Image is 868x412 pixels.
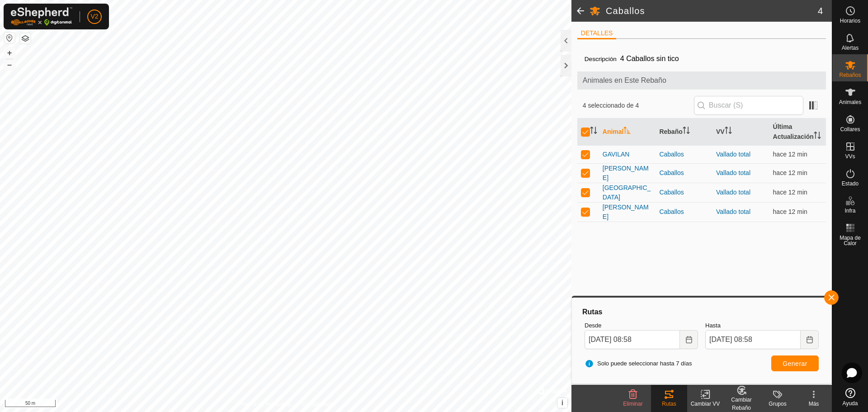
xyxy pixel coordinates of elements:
[705,321,819,330] label: Hasta
[769,118,826,146] th: Última Actualización
[659,207,709,217] div: Caballos
[659,150,709,159] div: Caballos
[723,396,759,412] div: Cambiar Rebaño
[716,169,750,176] a: Vallado total
[783,360,807,367] span: Generar
[773,208,807,215] span: 27 ago 2025, 9:30
[577,28,617,39] li: DETALLES
[843,401,858,406] span: Ayuda
[603,164,652,183] span: [PERSON_NAME]
[4,33,15,43] button: Restablecer Mapa
[4,47,15,58] button: +
[694,96,803,115] input: Buscar (S)
[623,401,642,407] span: Eliminar
[659,168,709,178] div: Caballos
[814,133,821,140] p-sorticon: Activar para ordenar
[845,154,855,159] span: VVs
[716,151,750,158] a: Vallado total
[583,75,821,86] span: Animales en Este Rebaño
[603,183,652,202] span: [GEOGRAPHIC_DATA]
[656,118,712,146] th: Rebaño
[659,188,709,197] div: Caballos
[771,355,819,371] button: Generar
[796,400,832,408] div: Más
[4,59,15,70] button: –
[557,398,567,408] button: i
[651,400,687,408] div: Rutas
[623,128,631,135] p-sorticon: Activar para ordenar
[585,321,698,330] label: Desde
[835,235,866,246] span: Mapa de Calor
[839,72,861,78] span: Rebaños
[832,384,868,410] a: Ayuda
[583,101,694,110] span: 4 seleccionado de 4
[840,127,860,132] span: Collares
[725,128,732,135] p-sorticon: Activar para ordenar
[839,99,861,105] span: Animales
[773,189,807,196] span: 27 ago 2025, 9:30
[842,45,859,51] span: Alertas
[90,12,98,21] span: V2
[680,330,698,349] button: Choose Date
[840,18,860,24] span: Horarios
[801,330,819,349] button: Choose Date
[11,7,72,26] img: Logo Gallagher
[599,118,656,146] th: Animal
[585,56,617,62] label: Descripción
[239,400,291,408] a: Política de Privacidad
[759,400,796,408] div: Grupos
[617,51,683,66] span: 4 Caballos sin tico
[606,5,818,16] h2: Caballos
[585,359,692,368] span: Solo puede seleccionar hasta 7 días
[561,399,563,407] span: i
[773,151,807,158] span: 27 ago 2025, 9:30
[302,400,332,408] a: Contáctenos
[687,400,723,408] div: Cambiar VV
[842,181,859,186] span: Estado
[581,307,822,317] div: Rutas
[844,208,855,213] span: Infra
[712,118,769,146] th: VV
[683,128,690,135] p-sorticon: Activar para ordenar
[818,4,823,18] span: 4
[716,208,750,215] a: Vallado total
[716,189,750,196] a: Vallado total
[603,150,630,159] span: GAVILAN
[590,128,597,135] p-sorticon: Activar para ordenar
[773,169,807,176] span: 27 ago 2025, 9:30
[603,203,652,222] span: [PERSON_NAME]
[20,33,31,44] button: Capas del Mapa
